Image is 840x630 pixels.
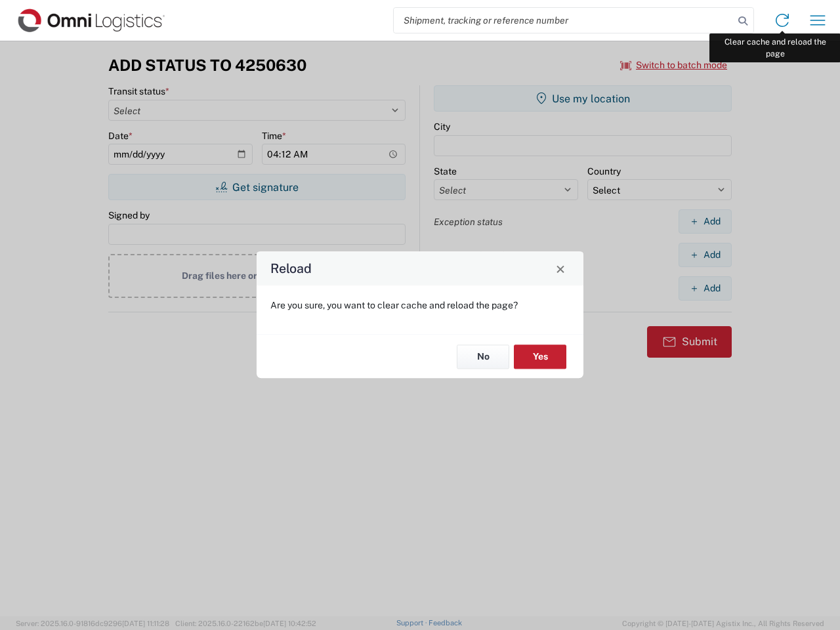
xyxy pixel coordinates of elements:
button: Close [551,259,570,278]
button: Yes [514,345,566,369]
p: Are you sure, you want to clear cache and reload the page? [270,299,570,311]
h4: Reload [270,259,312,278]
button: No [457,345,509,369]
input: Shipment, tracking or reference number [394,8,734,33]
